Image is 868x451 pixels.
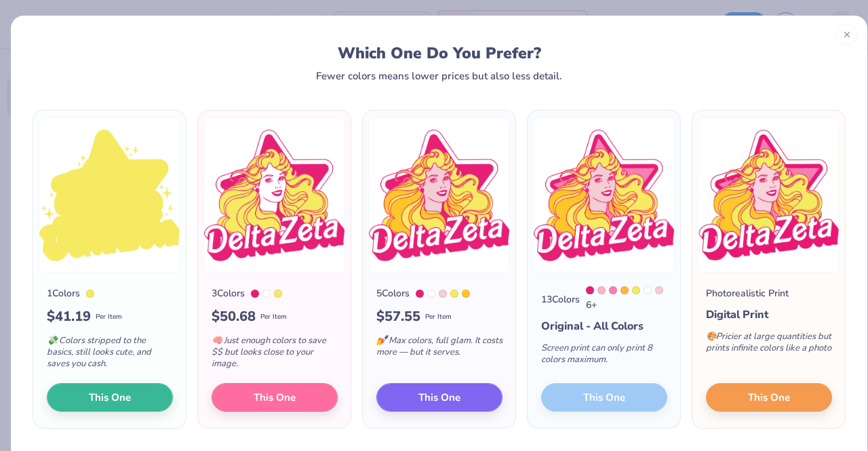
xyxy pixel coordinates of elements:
div: 123 C [462,290,470,298]
div: Original - All Colors [541,318,667,334]
span: This One [418,390,460,406]
div: 100 C [632,286,640,294]
div: 13 Colors [541,292,580,307]
span: 🎨 [706,330,717,342]
span: $ 41.19 [47,307,91,327]
div: Digital Print [706,307,832,323]
div: Colors stripped to the basics, still looks cute, and saves you cash. [47,327,173,383]
div: White [644,286,652,294]
span: This One [89,390,131,406]
div: 213 C [416,290,424,298]
div: Just enough colors to save $$ but looks close to your image. [212,327,338,383]
div: 707 C [597,286,606,294]
span: Per Item [96,312,122,322]
div: 7422 C [655,286,663,294]
div: Which One Do You Prefer? [48,44,831,62]
span: $ 50.68 [212,307,256,327]
span: 💸 [47,334,58,347]
div: 1365 C [620,286,629,294]
div: Screen print can only print 8 colors maximum. [541,334,667,379]
img: 1 color option [39,117,180,273]
span: This One [254,390,296,406]
div: Fewer colors means lower prices but also less detail. [316,71,562,81]
span: This One [748,390,790,406]
span: Per Item [425,312,452,322]
div: Photorealistic Print [706,286,789,300]
span: 🧠 [212,334,222,347]
div: Pricier at large quantities but prints infinite colors like a photo [706,323,832,368]
button: This One [376,383,502,412]
img: 13 color option [533,117,675,273]
div: Max colors, full glam. It costs more — but it serves. [376,327,502,372]
div: White [427,290,435,298]
div: 211 C [609,286,617,294]
div: 100 C [450,290,458,298]
div: 1 Colors [47,286,80,300]
div: White [262,290,271,298]
img: 3 color option [203,117,345,273]
div: 5 Colors [376,286,410,300]
div: 3 Colors [212,286,245,300]
img: Photorealistic preview [698,117,840,273]
div: 7422 C [439,290,447,298]
img: 5 color option [368,117,510,273]
div: 213 C [586,286,594,294]
div: 100 C [274,290,282,298]
button: This One [47,383,173,412]
button: This One [706,383,832,412]
div: 100 C [86,290,94,298]
span: $ 57.55 [376,307,420,327]
button: This One [212,383,338,412]
div: 6 + [586,286,667,312]
span: 💅 [376,334,387,347]
div: 213 C [251,290,259,298]
span: Per Item [260,312,287,322]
